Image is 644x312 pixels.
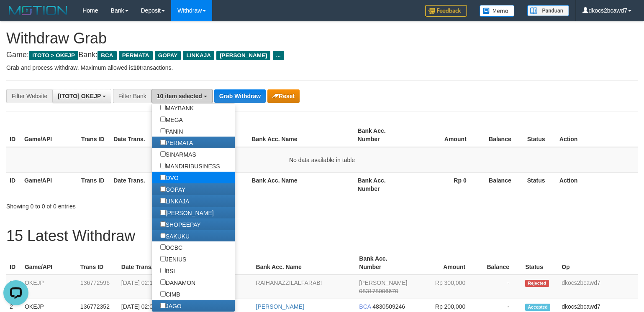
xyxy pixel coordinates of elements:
[119,51,153,60] span: PERMATA
[152,276,204,288] label: DANAMON
[152,172,187,183] label: OVO
[160,291,166,297] input: CIMB
[256,279,322,286] a: RAIHANAZZILALFARABI
[21,275,77,299] td: OKEJP
[52,89,111,103] button: [ITOTO] OKEJP
[78,172,110,196] th: Trans ID
[183,51,214,60] span: LINKAJA
[160,151,166,157] input: SINARMAS
[160,128,166,134] input: PANIN
[152,183,194,195] label: GOPAY
[411,172,479,196] th: Rp 0
[152,207,222,218] label: [PERSON_NAME]
[6,275,21,299] td: 1
[77,275,118,299] td: 136772596
[356,251,412,275] th: Bank Acc. Number
[525,304,550,311] span: Accepted
[478,251,522,275] th: Balance
[152,288,189,300] label: CIMB
[6,63,638,72] p: Grab and process withdraw. Maximum allowed is transactions.
[152,148,205,160] label: SINARMAS
[78,123,110,147] th: Trans ID
[113,89,151,103] div: Filter Bank
[359,303,371,310] span: BCA
[216,51,270,60] span: [PERSON_NAME]
[525,280,549,287] span: Rejected
[152,230,198,242] label: SAKUKU
[479,172,524,196] th: Balance
[21,251,77,275] th: Game/API
[133,64,140,71] strong: 10
[152,102,202,114] label: MAYBANK
[412,275,478,299] td: Rp 300,000
[527,5,569,16] img: panduan.png
[6,147,638,173] td: No data available in table
[359,279,407,286] span: [PERSON_NAME]
[214,89,266,103] button: Grab Withdraw
[160,186,166,192] input: GOPAY
[160,303,166,308] input: JAGO
[6,89,52,103] div: Filter Website
[21,172,78,196] th: Game/API
[558,251,638,275] th: Op
[152,300,190,312] label: JAGO
[152,265,183,276] label: BSI
[3,3,28,28] button: Open LiveChat chat widget
[58,93,101,99] span: [ITOTO] OKEJP
[556,172,638,196] th: Action
[21,123,78,147] th: Game/API
[160,140,166,145] input: PERMATA
[478,275,522,299] td: -
[110,123,179,147] th: Date Trans.
[273,51,284,60] span: ...
[152,195,198,207] label: LINKAJA
[522,251,558,275] th: Status
[256,303,304,310] a: [PERSON_NAME]
[160,210,166,215] input: [PERSON_NAME]
[152,125,192,137] label: PANIN
[151,89,213,103] button: 10 item selected
[152,241,191,253] label: OCBC
[152,218,209,230] label: SHOPEEPAY
[77,251,118,275] th: Trans ID
[152,253,195,265] label: JENIUS
[6,51,638,59] h4: Game: Bank:
[160,256,166,261] input: JENIUS
[480,5,515,17] img: Button%20Memo.svg
[354,172,411,196] th: Bank Acc. Number
[354,123,411,147] th: Bank Acc. Number
[118,275,185,299] td: [DATE] 02:10:36
[524,172,556,196] th: Status
[160,279,166,285] input: DANAMON
[248,123,354,147] th: Bank Acc. Name
[160,175,166,180] input: OVO
[524,123,556,147] th: Status
[160,268,166,273] input: BSI
[425,5,467,17] img: Feedback.jpg
[160,244,166,250] input: OCBC
[110,172,179,196] th: Date Trans.
[152,160,228,172] label: MANDIRIBUSINESS
[6,172,21,196] th: ID
[372,303,405,310] span: Copy 4830509246 to clipboard
[97,51,116,60] span: BCA
[152,114,191,125] label: MEGA
[6,228,638,244] h1: 15 Latest Withdraw
[267,89,300,103] button: Reset
[479,123,524,147] th: Balance
[412,251,478,275] th: Amount
[6,30,638,47] h1: Withdraw Grab
[558,275,638,299] td: dkocs2bcawd7
[359,288,398,294] span: Copy 083178006670 to clipboard
[29,51,78,60] span: ITOTO > OKEJP
[160,221,166,227] input: SHOPEEPAY
[160,198,166,203] input: LINKAJA
[157,93,202,99] span: 10 item selected
[160,117,166,122] input: MEGA
[160,163,166,168] input: MANDIRIBUSINESS
[253,251,356,275] th: Bank Acc. Name
[160,105,166,110] input: MAYBANK
[6,199,262,211] div: Showing 0 to 0 of 0 entries
[411,123,479,147] th: Amount
[248,172,354,196] th: Bank Acc. Name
